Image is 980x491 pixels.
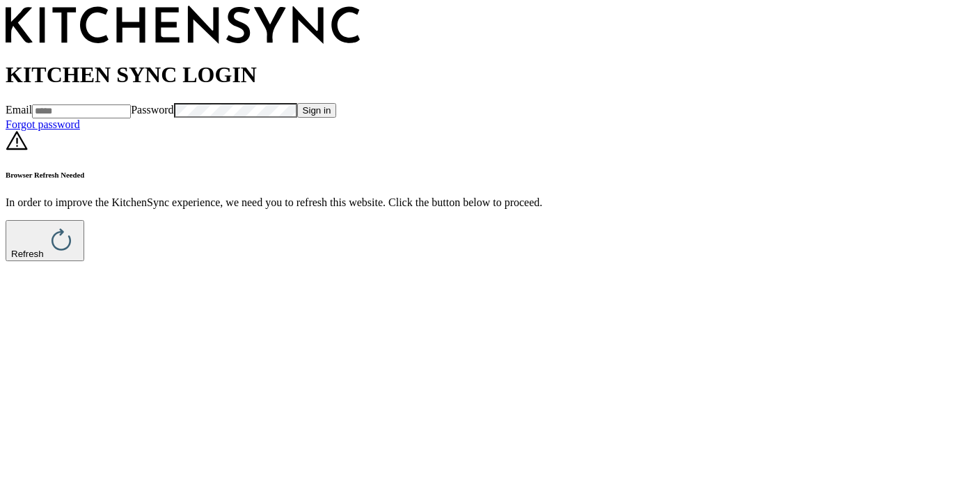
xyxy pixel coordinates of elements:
h6: Browser Refresh Needed [6,171,974,179]
span: Email [6,104,32,116]
h1: KITCHEN SYNC LOGIN [6,62,974,88]
button: Refresh [6,220,84,261]
p: In order to improve the KitchenSync experience, we need you to refresh this website. Click the bu... [6,196,974,209]
input: Email [32,104,131,118]
span: Password [131,104,173,116]
input: Password [174,103,297,118]
a: Forgot password [6,118,80,130]
button: Sign in [297,103,337,118]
